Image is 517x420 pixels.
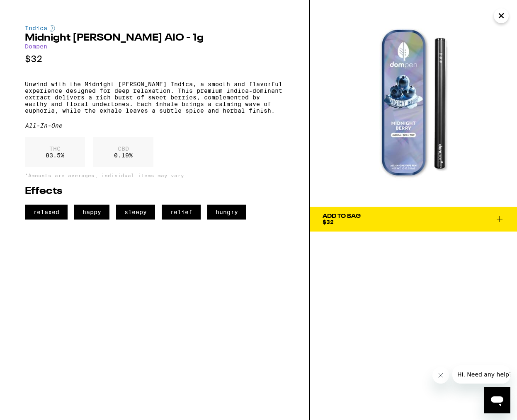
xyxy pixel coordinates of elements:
span: relaxed [25,205,68,220]
button: Add To Bag$32 [310,207,517,232]
iframe: Botón para iniciar la ventana de mensajería [484,387,510,413]
span: $32 [323,219,334,225]
p: CBD [114,145,133,152]
h2: Effects [25,186,284,196]
div: 0.19 % [93,137,153,167]
iframe: Mensaje de la compañía [452,365,510,384]
span: happy [74,205,109,220]
span: hungry [207,205,246,220]
p: $32 [25,54,284,64]
div: Add To Bag [323,213,361,219]
span: relief [162,205,201,220]
div: Indica [25,25,284,31]
div: 83.5 % [25,137,85,167]
a: Dompen [25,43,47,50]
p: Unwind with the Midnight [PERSON_NAME] Indica, a smooth and flavorful experience designed for dee... [25,81,284,114]
span: Hi. Need any help? [5,6,60,12]
span: sleepy [116,205,155,220]
h2: Midnight [PERSON_NAME] AIO - 1g [25,33,284,43]
iframe: Cerrar mensaje [432,367,449,384]
p: *Amounts are averages, individual items may vary. [25,173,284,178]
img: indicaColor.svg [50,25,55,31]
button: Close [494,8,509,23]
p: THC [46,145,64,152]
div: All-In-One [25,122,284,129]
